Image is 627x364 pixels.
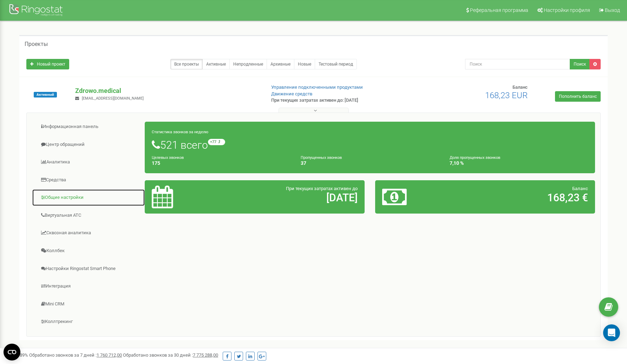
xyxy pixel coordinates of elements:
[229,59,267,69] a: Непродленные
[603,324,620,341] div: Open Intercom Messenger
[512,85,528,90] span: Баланс
[34,92,57,97] span: Активный
[32,260,145,277] a: Настройки Ringostat Smart Phone
[123,352,218,358] span: Обработано звонков за 30 дней :
[555,91,601,102] a: Пополнить баланс
[572,186,588,191] span: Баланс
[29,352,122,358] span: Обработано звонков за 7 дней :
[26,59,69,69] a: Новый проект
[32,171,145,189] a: Средства
[152,130,208,134] small: Статистика звонков за неделю
[485,90,528,100] span: 168,23 EUR
[152,155,184,160] small: Целевых звонков
[32,224,145,242] a: Сквозная аналитика
[208,139,225,145] small: +77
[570,59,590,69] button: Поиск
[82,96,144,101] span: [EMAIL_ADDRESS][DOMAIN_NAME]
[605,7,620,13] span: Выход
[454,192,588,203] h2: 168,23 €
[224,192,358,203] h2: [DATE]
[193,352,218,358] u: 7 775 288,00
[170,59,203,69] a: Все проекты
[271,91,312,96] a: Движение средств
[202,59,230,69] a: Активные
[32,118,145,135] a: Информационная панель
[271,97,407,104] p: При текущих затратах активен до: [DATE]
[32,189,145,206] a: Общие настройки
[315,59,357,69] a: Тестовый период
[301,155,342,160] small: Пропущенных звонков
[32,242,145,259] a: Коллбек
[286,186,358,191] span: При текущих затратах активен до
[32,154,145,171] a: Аналитика
[267,59,294,69] a: Архивные
[450,155,500,160] small: Доля пропущенных звонков
[301,161,439,166] h4: 37
[97,352,122,358] u: 1 760 712,00
[465,59,570,69] input: Поиск
[25,41,48,47] h5: Проекты
[75,86,260,95] p: Zdrowo.medical
[32,136,145,153] a: Центр обращений
[271,85,363,90] a: Управление подключенными продуктами
[544,7,590,13] span: Настройки профиля
[32,296,145,313] a: Mini CRM
[152,139,588,151] h1: 521 всего
[470,7,528,13] span: Реферальная программа
[32,313,145,330] a: Коллтрекинг
[32,207,145,224] a: Виртуальная АТС
[294,59,315,69] a: Новые
[450,161,588,166] h4: 7,10 %
[32,278,145,295] a: Интеграция
[4,344,20,360] button: Open CMP widget
[152,161,290,166] h4: 175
